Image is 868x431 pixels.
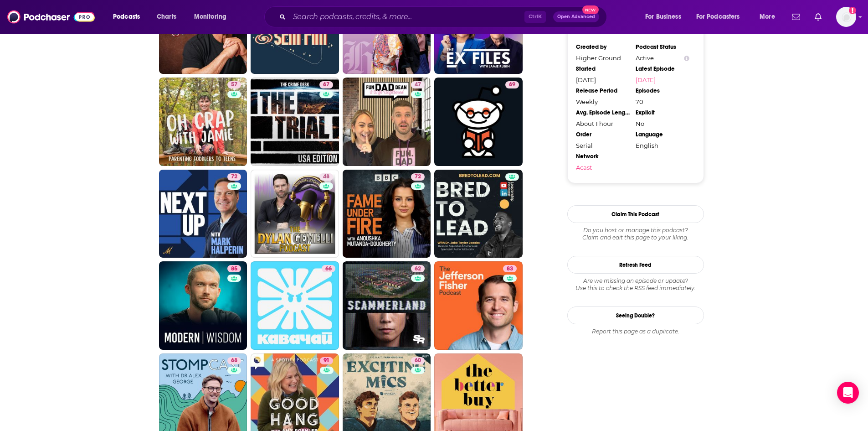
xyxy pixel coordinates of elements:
[323,172,329,182] span: 48
[194,10,226,23] span: Monitoring
[273,6,616,27] div: Search podcasts, credits, & more...
[227,357,241,364] a: 68
[636,98,689,105] div: 70
[159,78,247,166] a: 57
[636,54,689,62] div: Active
[639,10,693,24] button: open menu
[227,265,241,272] a: 85
[576,120,630,127] div: About 1 hour
[788,9,804,25] a: Show notifications dropdown
[567,328,704,335] div: Report this page as a duplicate.
[227,173,241,181] a: 72
[231,265,237,274] span: 85
[553,11,599,22] button: Open AdvancedNew
[567,256,704,274] button: Refresh Feed
[231,356,237,365] span: 68
[567,306,704,324] a: Seeing Double?
[645,10,681,23] span: For Business
[411,265,425,272] a: 62
[636,120,689,127] div: No
[690,10,753,24] button: open menu
[320,357,333,364] a: 91
[231,80,237,89] span: 57
[415,172,421,182] span: 72
[576,98,630,105] div: Weekly
[411,81,425,88] a: 47
[576,164,630,171] a: Acast
[157,10,176,23] span: Charts
[343,170,431,258] a: 72
[636,76,689,83] a: [DATE]
[411,357,425,364] a: 60
[415,265,421,274] span: 62
[849,7,856,14] svg: Add a profile image
[188,10,238,24] button: open menu
[576,76,630,83] div: [DATE]
[636,65,689,73] div: Latest Episode
[505,81,519,88] a: 69
[324,356,329,365] span: 91
[113,10,140,23] span: Podcasts
[576,87,630,94] div: Release Period
[323,80,329,89] span: 67
[319,173,333,181] a: 48
[503,265,517,272] a: 83
[567,205,704,223] button: Claim This Podcast
[836,7,856,27] span: Logged in as joey.bonafede
[836,7,856,27] img: User Profile
[636,43,689,51] div: Podcast Status
[151,10,182,24] a: Charts
[415,356,421,365] span: 60
[159,170,247,258] a: 72
[567,227,704,241] div: Claim and edit this page to your liking.
[582,5,599,14] span: New
[319,81,333,88] a: 67
[576,54,630,62] div: Higher Ground
[434,78,523,166] a: 69
[289,10,524,24] input: Search podcasts, credits, & more...
[159,261,247,350] a: 85
[636,87,689,94] div: Episodes
[576,65,630,73] div: Started
[576,153,630,160] div: Network
[576,43,630,51] div: Created by
[684,55,689,62] button: Show Info
[251,261,339,350] a: 66
[636,109,689,116] div: Explicit
[343,261,431,350] a: 62
[411,173,425,181] a: 72
[576,109,630,116] div: Avg. Episode Length
[567,277,704,292] div: Are we missing an episode or update? Use this to check the RSS feed immediately.
[251,170,339,258] a: 48
[7,8,95,26] img: Podchaser - Follow, Share and Rate Podcasts
[753,10,786,24] button: open menu
[557,15,595,19] span: Open Advanced
[509,80,515,89] span: 69
[227,81,241,88] a: 57
[343,78,431,166] a: 47
[231,172,237,182] span: 72
[507,265,513,274] span: 83
[434,261,523,350] a: 83
[636,142,689,149] div: English
[760,10,775,23] span: More
[811,9,825,25] a: Show notifications dropdown
[524,11,546,23] span: Ctrl K
[107,10,152,24] button: open menu
[836,7,856,27] button: Show profile menu
[837,382,859,404] div: Open Intercom Messenger
[325,265,332,274] span: 66
[576,131,630,138] div: Order
[636,131,689,138] div: Language
[322,265,335,272] a: 66
[696,10,740,23] span: For Podcasters
[567,227,704,234] span: Do you host or manage this podcast?
[251,78,339,166] a: 67
[576,142,630,149] div: Serial
[415,80,421,89] span: 47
